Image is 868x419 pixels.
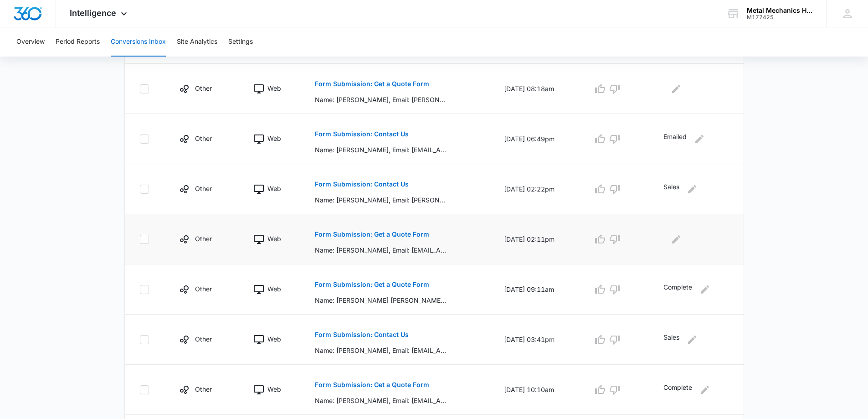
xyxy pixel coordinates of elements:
td: [DATE] 02:11pm [493,214,582,264]
button: Form Submission: Get a Quote Form [315,374,429,396]
div: account id [747,14,813,21]
p: Form Submission: Contact Us [315,131,409,137]
p: Other [195,334,212,344]
p: Complete [663,282,692,297]
p: Name: [PERSON_NAME] [PERSON_NAME], Email: [PERSON_NAME][EMAIL_ADDRESS][PERSON_NAME][DOMAIN_NAME],... [315,295,447,305]
p: Form Submission: Contact Us [315,331,409,338]
p: Form Submission: Get a Quote Form [315,231,429,238]
p: Other [195,234,212,243]
p: Other [195,83,212,93]
button: Form Submission: Contact Us [315,173,409,195]
button: Edit Comments [669,232,683,247]
p: Form Submission: Get a Quote Form [315,81,429,87]
td: [DATE] 02:22pm [493,164,582,214]
button: Form Submission: Contact Us [315,324,409,346]
p: Web [267,83,281,93]
td: [DATE] 03:41pm [493,315,582,365]
p: Web [267,234,281,243]
p: Name: [PERSON_NAME], Email: [PERSON_NAME][EMAIL_ADDRESS][DOMAIN_NAME], Phone: [PHONE_NUMBER], How... [315,95,447,104]
p: Sales [663,182,679,197]
p: Name: [PERSON_NAME], Email: [EMAIL_ADDRESS][DOMAIN_NAME], Phone: [PHONE_NUMBER], What can we help... [315,145,447,155]
td: [DATE] 08:18am [493,64,582,114]
p: Web [267,284,281,294]
p: Emailed [663,132,687,146]
p: Sales [663,332,679,347]
button: Period Reports [56,27,100,57]
button: Form Submission: Get a Quote Form [315,73,429,95]
p: Other [195,184,212,193]
p: Form Submission: Contact Us [315,181,409,187]
button: Edit Comments [669,82,683,96]
button: Form Submission: Get a Quote Form [315,274,429,295]
button: Form Submission: Get a Quote Form [315,223,429,245]
span: Intelligence [70,8,116,18]
button: Conversions Inbox [111,27,166,57]
p: Web [267,334,281,344]
button: Overview [16,27,45,57]
td: [DATE] 10:10am [493,365,582,415]
p: Other [195,384,212,394]
p: Web [267,384,281,394]
div: account name [747,7,813,14]
td: [DATE] 09:11am [493,264,582,315]
button: Edit Comments [698,383,712,397]
p: Name: [PERSON_NAME], Email: [EMAIL_ADDRESS][DOMAIN_NAME], Phone: [PHONE_NUMBER], How can we help?... [315,245,447,255]
button: Site Analytics [177,27,217,57]
td: [DATE] 06:49pm [493,114,582,164]
p: Web [267,184,281,193]
button: Settings [228,27,253,57]
button: Edit Comments [698,282,712,297]
p: Other [195,284,212,294]
button: Edit Comments [685,182,699,197]
p: Other [195,134,212,143]
p: Name: [PERSON_NAME], Email: [EMAIL_ADDRESS][DOMAIN_NAME], Phone: [PHONE_NUMBER], What can we help... [315,346,447,355]
button: Edit Comments [692,132,707,146]
p: Complete [663,383,692,397]
p: Form Submission: Get a Quote Form [315,382,429,388]
button: Form Submission: Contact Us [315,123,409,145]
p: Name: [PERSON_NAME], Email: [PERSON_NAME][EMAIL_ADDRESS][DOMAIN_NAME], Phone: [PHONE_NUMBER], Wha... [315,195,447,205]
p: Form Submission: Get a Quote Form [315,281,429,288]
p: Name: [PERSON_NAME], Email: [EMAIL_ADDRESS][DOMAIN_NAME], Phone: [PHONE_NUMBER], How can we help?... [315,396,447,405]
p: Web [267,134,281,143]
button: Edit Comments [685,332,699,347]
